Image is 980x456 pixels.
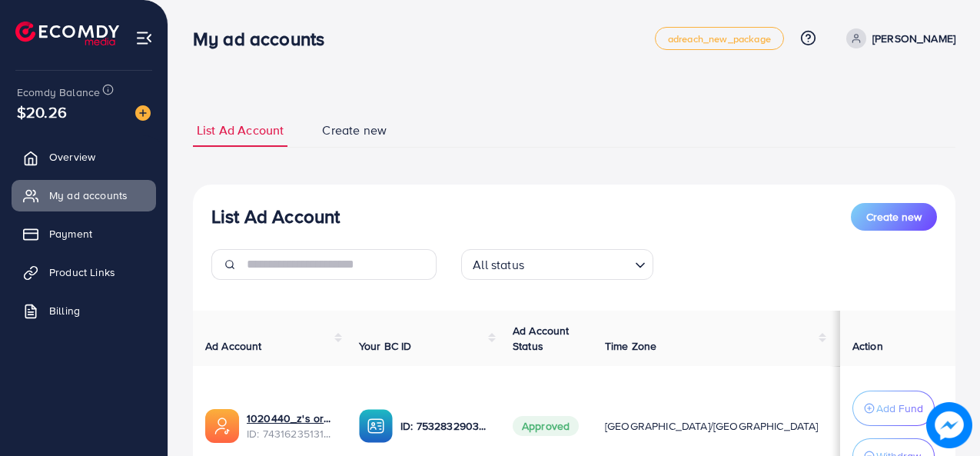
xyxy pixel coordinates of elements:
span: Ecomdy Balance [17,85,100,100]
span: Create new [322,121,387,139]
span: Overview [49,149,95,165]
h3: My ad accounts [193,28,337,50]
span: Billing [49,303,80,318]
img: ic-ba-acc.ded83a64.svg [359,409,393,443]
p: Add Fund [876,399,923,418]
span: Payment [49,226,92,241]
p: [PERSON_NAME] [872,29,955,48]
a: Payment [12,218,156,249]
span: List Ad Account [197,121,284,139]
a: Billing [12,295,156,326]
span: ID: 7431623513184124945 [247,426,334,441]
button: Create new [851,203,937,231]
a: Overview [12,141,156,172]
span: My ad accounts [49,188,128,203]
a: My ad accounts [12,180,156,211]
a: [PERSON_NAME] [840,28,955,48]
a: 1020440_z's organic 1st_1730309698409 [247,411,334,426]
span: Create new [866,209,922,225]
p: ID: 7532832903219658768 [400,417,488,435]
span: Your BC ID [359,338,412,354]
span: Time Zone [605,338,656,354]
input: Search for option [529,251,629,276]
span: Product Links [49,265,115,280]
span: adreach_new_package [668,34,771,44]
div: <span class='underline'>1020440_z's organic 1st_1730309698409</span></br>7431623513184124945 [247,411,334,442]
span: $20.26 [17,101,67,123]
img: ic-ads-acc.e4c84228.svg [205,409,239,443]
a: adreach_new_package [655,27,784,50]
div: Search for option [461,249,653,280]
button: Add Fund [852,391,935,426]
span: Ad Account [205,338,262,354]
a: Product Links [12,257,156,288]
span: Action [852,338,883,354]
img: image [135,105,151,121]
img: menu [135,29,153,47]
h3: List Ad Account [211,205,340,228]
span: Approved [513,416,579,436]
span: Ad Account Status [513,323,570,354]
span: [GEOGRAPHIC_DATA]/[GEOGRAPHIC_DATA] [605,418,819,434]
img: image [926,402,972,448]
span: All status [470,254,527,276]
img: logo [15,22,119,45]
